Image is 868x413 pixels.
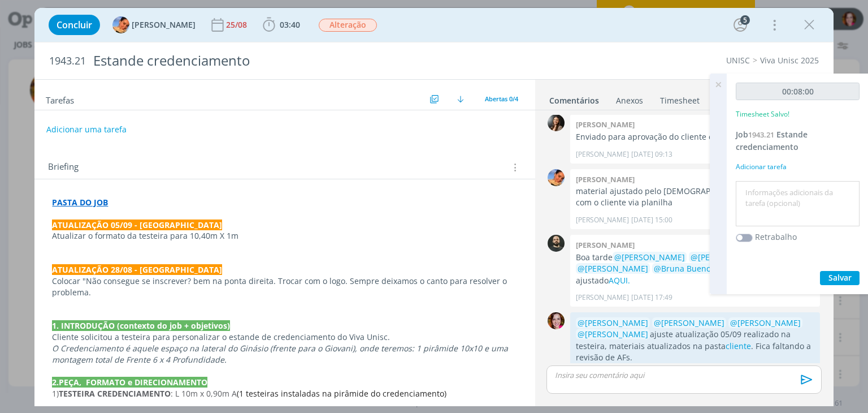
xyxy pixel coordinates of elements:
[576,131,814,143] p: Enviado para aprovação do cliente em 25/8.
[46,92,74,106] span: Tarefas
[736,129,808,152] a: Job1943.21Estande credenciamento
[755,231,797,243] label: Retrabalho
[52,197,108,208] a: PASTA DO JOB
[49,15,100,35] button: Concluir
[576,240,635,250] b: [PERSON_NAME]
[112,16,129,33] img: L
[46,119,127,140] button: Adicionar uma tarefa
[457,96,464,102] img: arrow-down.svg
[578,263,648,274] span: @[PERSON_NAME]
[52,388,59,399] span: 1)
[578,317,648,328] span: @[PERSON_NAME]
[52,230,517,242] p: Atualizar o formato da testeira para 10,40m X 1m
[59,388,171,399] strong: TESTEIRA CREDENCIAMENTO
[576,292,629,303] p: [PERSON_NAME]
[576,215,629,225] p: [PERSON_NAME]
[748,130,774,140] span: 1943.21
[549,90,600,106] a: Comentários
[631,215,672,225] span: [DATE] 15:00
[691,252,761,263] span: @[PERSON_NAME]
[736,129,808,152] span: Estande credenciamento
[57,20,92,29] span: Concluir
[88,47,493,75] div: Estande credenciamento
[631,292,672,303] span: [DATE] 17:49
[49,55,86,67] span: 1943.21
[578,329,648,339] span: @[PERSON_NAME]
[659,90,700,106] a: Timesheet
[731,16,749,34] button: 5
[614,252,685,263] span: @[PERSON_NAME]
[319,19,377,32] span: Alteração
[654,317,724,328] span: @[PERSON_NAME]
[34,8,833,406] div: dialog
[52,343,510,365] em: O Credenciamento é aquele espaço na lateral do Ginásio (frente para o Giovani), onde teremos: 1 p...
[726,55,750,66] a: UNISC
[260,16,303,34] button: 03:40
[760,55,819,66] a: Viva Unisc 2025
[740,15,750,25] div: 5
[828,272,852,283] span: Salvar
[52,399,405,410] span: Aqui, a ideia é identificar o credenciamento com a palavra “CREDENCIAMENTO” centralizada.
[52,320,230,331] strong: 1. INTRODUÇÃO (contexto do job + objetivos)
[52,264,222,275] strong: ATUALIZAÇÃO 28/08 - [GEOGRAPHIC_DATA]
[730,317,801,328] span: @[PERSON_NAME]
[132,21,196,29] span: [PERSON_NAME]
[616,95,643,106] div: Anexos
[820,271,860,285] button: Salvar
[237,388,446,399] span: (1 testeiras instaladas na pirâmide do credenciamento)
[280,19,300,30] span: 03:40
[609,275,630,286] a: AQUI.
[576,317,814,364] p: ajuste atualização 05/09 realizado na testeira, materiais atualizados na pasta . Fica faltando a ...
[226,21,249,29] div: 25/08
[631,149,672,160] span: [DATE] 09:13
[576,186,814,209] p: material ajustado pelo [DEMOGRAPHIC_DATA] compartilhado com o cliente via planilha
[576,252,814,286] p: Boa tarde segue material ajustado
[52,332,390,342] span: Cliente solicitou a testeira para personalizar o estande de credenciamento do Viva Unisc.
[52,276,517,298] p: Colocar "Não consegue se inscrever? bem na ponta direita. Trocar com o logo. Sempre deixamos o ca...
[548,114,565,131] img: B
[576,149,629,160] p: [PERSON_NAME]
[736,162,860,172] div: Adicionar tarefa
[485,94,518,103] span: Abertas 0/4
[576,174,635,184] b: [PERSON_NAME]
[726,341,751,351] a: cliente
[171,388,237,399] span: : L 10m x 0,90m A
[654,263,711,274] span: @Bruna Bueno
[112,16,196,33] button: L[PERSON_NAME]
[548,169,565,186] img: L
[48,160,79,175] span: Briefing
[548,235,565,252] img: P
[548,312,565,329] img: B
[52,220,222,230] strong: ATUALIZAÇÃO 05/09 - [GEOGRAPHIC_DATA]
[576,119,635,130] b: [PERSON_NAME]
[52,377,207,388] strong: 2.PEÇA, FORMATO e DIRECIONAMENTO
[318,18,377,32] button: Alteração
[736,109,789,119] p: Timesheet Salvo!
